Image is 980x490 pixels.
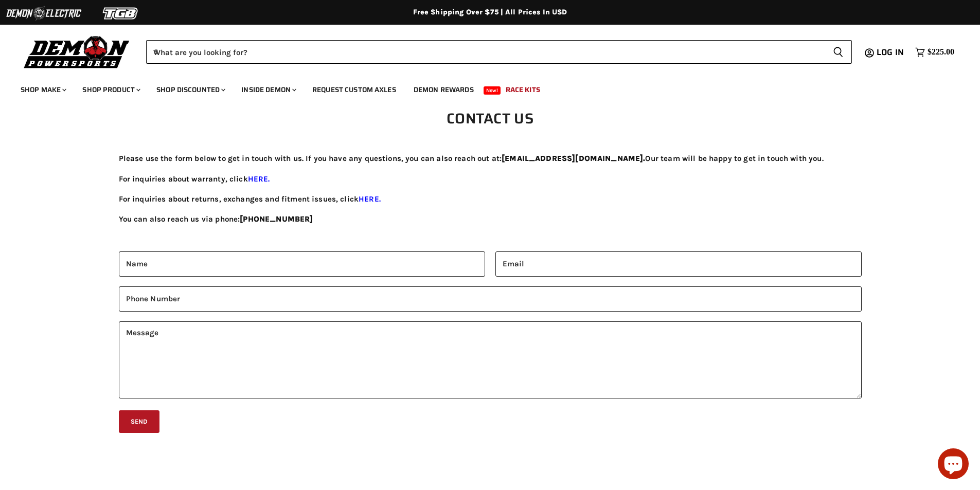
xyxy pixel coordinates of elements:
button: Send [119,410,160,433]
span: For inquiries about returns, exchanges and fitment issues, click [119,194,381,204]
span: For inquiries about warranty, click [119,174,270,184]
a: HERE. [248,174,270,184]
a: Inside Demon [234,79,302,100]
strong: [PHONE_NUMBER] [240,214,313,224]
inbox-online-store-chat: Shopify online store chat [935,448,972,482]
a: $225.00 [910,45,959,60]
img: Demon Electric Logo 2 [5,4,82,23]
h1: Contact Us [336,110,645,126]
span: New! [484,86,501,95]
a: Demon Rewards [406,79,482,100]
span: Log in [877,46,904,59]
a: Log in [872,48,910,57]
a: Shop Product [75,79,147,100]
span: Please use the form below to get in touch with us. If you have any questions, you can also reach ... [119,154,824,163]
strong: [EMAIL_ADDRESS][DOMAIN_NAME]. [502,154,645,163]
a: Race Kits [498,79,548,100]
p: You can also reach us via phone: [119,213,862,225]
a: Request Custom Axles [305,79,404,100]
button: Search [825,40,852,64]
input: When autocomplete results are available use up and down arrows to review and enter to select [146,40,825,64]
a: Shop Make [13,79,73,100]
a: Shop Discounted [149,79,231,100]
a: HERE. [359,194,381,204]
img: Demon Powersports [21,33,133,70]
img: TGB Logo 2 [82,4,159,23]
ul: Main menu [13,75,952,100]
div: Free Shipping Over $75 | All Prices In USD [79,8,902,17]
form: Product [146,40,852,64]
span: $225.00 [928,47,954,57]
